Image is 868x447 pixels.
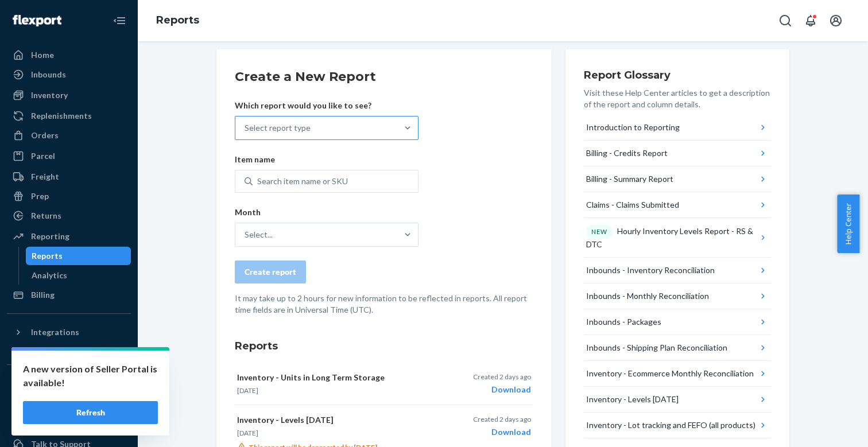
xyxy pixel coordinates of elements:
[257,176,348,187] div: Search item name or SKU
[584,115,771,141] button: Introduction to Reporting
[584,68,771,83] h3: Report Glossary
[235,207,418,218] p: Month
[31,110,92,122] div: Replenishments
[31,150,55,162] div: Parcel
[23,362,158,390] p: A new version of Seller Portal is available!
[584,413,771,438] button: Inventory - Lot tracking and FEFO (all products)
[586,290,709,302] div: Inbounds - Monthly Reconciliation
[584,87,771,110] p: Visit these Help Center articles to get a description of the report and column details.
[31,171,59,182] div: Freight
[584,335,771,361] button: Inbounds - Shipping Plan Reconciliation
[824,9,847,32] button: Open account menu
[584,141,771,166] button: Billing - Credits Report
[31,231,69,242] div: Reporting
[245,266,296,278] div: Create report
[235,363,533,405] button: Inventory - Units in Long Term Storage[DATE]Created 2 days agoDownload
[32,270,67,281] div: Analytics
[586,419,755,431] div: Inventory - Lot tracking and FEFO (all products)
[837,195,859,253] button: Help Center
[586,316,661,328] div: Inbounds - Packages
[799,9,822,32] button: Open notifications
[586,122,680,133] div: Introduction to Reporting
[31,191,49,202] div: Prep
[31,130,59,141] div: Orders
[473,414,531,424] p: Created 2 days ago
[235,100,418,111] p: Which report would you like to see?
[235,261,306,283] button: Create report
[7,65,131,84] a: Inbounds
[7,227,131,246] a: Reporting
[31,210,61,221] div: Returns
[26,266,131,285] a: Analytics
[7,187,131,205] a: Prep
[237,372,431,383] p: Inventory - Units in Long Term Storage
[7,397,131,411] a: Add Fast Tag
[245,122,311,134] div: Select report type
[31,289,55,301] div: Billing
[586,199,679,211] div: Claims - Claims Submitted
[584,258,771,283] button: Inbounds - Inventory Reconciliation
[586,368,754,379] div: Inventory - Ecommerce Monthly Reconciliation
[586,225,758,250] div: Hourly Inventory Levels Report - RS & DTC
[591,227,607,236] p: NEW
[7,286,131,304] a: Billing
[584,218,771,258] button: NEWHourly Inventory Levels Report - RS & DTC
[7,107,131,125] a: Replenishments
[7,374,131,392] button: Fast Tags
[584,309,771,335] button: Inbounds - Packages
[7,168,131,186] a: Freight
[13,15,61,26] img: Flexport logo
[774,9,797,32] button: Open Search Box
[584,387,771,413] button: Inventory - Levels [DATE]
[235,68,533,86] h2: Create a New Report
[31,69,66,80] div: Inbounds
[473,372,531,382] p: Created 2 days ago
[586,173,673,185] div: Billing - Summary Report
[23,401,158,424] button: Refresh
[586,342,727,353] div: Inbounds - Shipping Plan Reconciliation
[586,394,679,405] div: Inventory - Levels [DATE]
[31,326,79,338] div: Integrations
[245,229,273,240] div: Select...
[26,247,131,265] a: Reports
[235,154,418,165] p: Item name
[7,346,131,360] a: Add Integration
[7,46,131,64] a: Home
[156,14,199,26] a: Reports
[584,166,771,192] button: Billing - Summary Report
[32,250,63,262] div: Reports
[31,90,68,101] div: Inventory
[7,147,131,165] a: Parcel
[473,426,531,438] div: Download
[584,283,771,309] button: Inbounds - Monthly Reconciliation
[235,339,533,353] h3: Reports
[237,414,431,426] p: Inventory - Levels [DATE]
[586,147,668,159] div: Billing - Credits Report
[586,265,715,276] div: Inbounds - Inventory Reconciliation
[31,49,54,61] div: Home
[7,323,131,341] button: Integrations
[7,126,131,145] a: Orders
[7,207,131,225] a: Returns
[7,86,131,104] a: Inventory
[147,4,208,37] ol: breadcrumbs
[237,386,258,395] time: [DATE]
[584,192,771,218] button: Claims - Claims Submitted
[108,9,131,32] button: Close Navigation
[7,415,131,434] a: Settings
[473,384,531,395] div: Download
[235,293,533,316] p: It may take up to 2 hours for new information to be reflected in reports. All report time fields ...
[237,429,258,437] time: [DATE]
[584,361,771,387] button: Inventory - Ecommerce Monthly Reconciliation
